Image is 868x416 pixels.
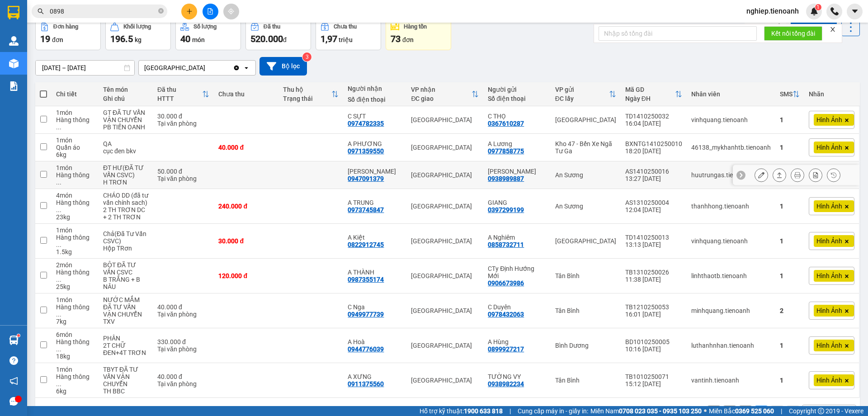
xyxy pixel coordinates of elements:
[625,147,682,155] div: 18:20 [DATE]
[56,171,94,186] div: Hàng thông thường
[192,36,205,43] span: món
[207,8,213,14] span: file-add
[488,241,524,248] div: 0858732711
[599,26,757,41] input: Nhập số tổng đài
[105,18,171,50] button: Khối lượng196.5kg
[203,4,218,19] button: file-add
[488,206,524,213] div: 0397299199
[103,140,148,147] div: QA
[555,307,616,314] div: Tân Bình
[56,366,94,373] div: 1 món
[36,61,134,75] input: Select a date range.
[488,338,546,345] div: A Hùng
[334,24,357,30] div: Chưa thu
[103,192,148,206] div: CHÁO DD (đã tư vấn chính sach)
[411,307,479,314] div: [GEOGRAPHIC_DATA]
[40,33,50,44] span: 19
[816,202,842,210] span: Hình Ảnh
[56,269,94,283] div: Hàng thông thường
[316,18,381,50] button: Chưa thu1,97 triệu
[9,356,18,365] span: question-circle
[56,331,94,338] div: 6 món
[103,366,148,388] div: TBYT ĐÃ TƯ VẤN VẬN CHUYỂN
[56,248,94,255] div: 1.5 kg
[123,24,151,30] div: Khối lượng
[404,24,427,30] div: Hàng tồn
[56,303,94,318] div: Hàng thông thường
[56,109,94,116] div: 1 món
[103,147,148,155] div: cục đen bkv
[103,276,148,290] div: B TRẮNG + B NÂU
[259,57,307,76] button: Bộ lọc
[488,86,546,93] div: Người gửi
[245,18,311,50] button: Đã thu520.000đ
[555,86,609,93] div: VP gửi
[103,318,148,325] div: TXV
[625,140,682,147] div: BXNTG1410250010
[555,171,616,179] div: An Sương
[348,338,402,345] div: A Hoà
[103,261,148,276] div: BỘT ĐÃ TƯ VẤN CSVC
[56,144,94,151] div: Quần áo
[348,303,402,311] div: C Nga
[103,95,148,102] div: Ghi chú
[233,64,240,71] svg: Clear value
[691,90,771,98] div: Nhân viên
[135,36,142,43] span: kg
[625,206,682,213] div: 12:04 [DATE]
[775,82,804,106] th: Toggle SortBy
[56,345,61,353] span: ...
[625,338,682,345] div: BD1010250005
[348,175,384,182] div: 0947091379
[851,7,859,15] span: caret-down
[488,311,524,318] div: 0978432063
[153,82,214,106] th: Toggle SortBy
[488,140,546,147] div: A Lương
[386,18,451,50] button: Hàng tồn73đơn
[9,81,19,91] img: solution-icon
[56,192,94,199] div: 4 món
[464,407,503,415] strong: 1900 633 818
[157,345,209,353] div: Tại văn phòng
[780,144,800,151] div: 1
[402,36,414,43] span: đơn
[780,116,800,123] div: 1
[420,406,503,416] span: Hỗ trợ kỹ thuật:
[411,203,479,210] div: [GEOGRAPHIC_DATA]
[157,95,202,102] div: HTTT
[264,24,280,30] div: Đã thu
[555,140,616,155] div: Kho 47 - Bến Xe Ngã Tư Ga
[818,408,824,414] span: copyright
[50,6,156,16] input: Tìm tên, số ĐT hoặc mã đơn
[619,407,702,415] strong: 0708 023 035 - 0935 103 250
[590,406,702,416] span: Miền Nam
[816,307,842,315] span: Hình Ảnh
[780,272,800,279] div: 1
[691,116,771,123] div: vinhquang.tienoanh
[348,113,402,120] div: C SỰT
[17,334,20,337] sup: 1
[391,33,401,44] span: 73
[283,95,331,102] div: Trạng thái
[56,311,61,318] span: ...
[411,95,472,102] div: ĐC giao
[56,353,94,360] div: 18 kg
[780,377,800,384] div: 1
[488,380,524,388] div: 0938982234
[830,26,836,33] span: close
[103,335,148,342] div: PHÂN
[103,230,148,245] div: Chả(Đã Tư Vấn CSVC)
[411,86,472,93] div: VP nhận
[348,168,402,175] div: C Hà
[157,175,209,182] div: Tại văn phòng
[691,272,771,279] div: linhthaotb.tienoanh
[625,276,682,283] div: 11:38 [DATE]
[56,296,94,303] div: 1 món
[157,86,202,93] div: Đã thu
[56,241,61,248] span: ...
[816,116,842,124] span: Hình Ảnh
[56,234,94,248] div: Hàng thông thường
[411,144,479,151] div: [GEOGRAPHIC_DATA]
[739,5,806,17] span: nghiep.tienoanh
[157,311,209,318] div: Tại văn phòng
